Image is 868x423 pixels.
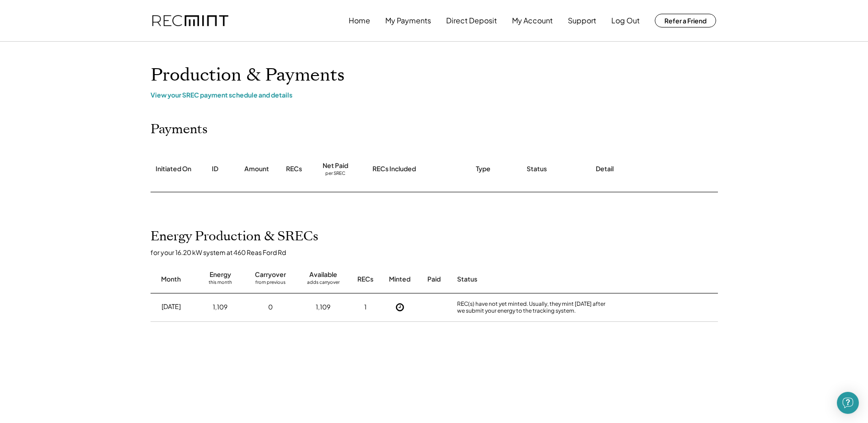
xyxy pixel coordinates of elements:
div: Energy [210,270,231,279]
button: Direct Deposit [446,11,497,30]
div: View your SREC payment schedule and details [151,91,718,99]
div: Detail [596,164,614,174]
button: Home [349,11,370,30]
img: recmint-logotype%403x.png [152,15,228,27]
div: Available [309,270,337,279]
button: Not Yet Minted [393,300,407,314]
div: 1 [364,303,367,312]
button: Refer a Friend [655,14,716,27]
div: from previous [255,279,286,288]
div: Minted [389,275,410,284]
div: Status [527,164,547,174]
div: Net Paid [323,161,348,170]
div: Type [476,164,491,174]
div: adds carryover [307,279,340,288]
div: Initiated On [156,164,191,174]
button: Log Out [611,11,640,30]
div: Open Intercom Messenger [837,392,859,414]
div: RECs [357,275,373,284]
div: Paid [427,275,441,284]
h2: Payments [151,122,208,137]
div: Amount [244,164,269,174]
button: My Account [512,11,553,30]
div: RECs Included [372,164,416,174]
div: 1,109 [316,303,330,312]
div: 1,109 [213,303,227,312]
div: Carryover [255,270,286,279]
div: 0 [268,303,273,312]
button: Support [568,11,596,30]
div: per SREC [325,170,345,177]
div: Status [457,275,613,284]
h2: Energy Production & SRECs [151,229,318,244]
div: for your 16.20 kW system at 460 Reas Ford Rd [151,248,727,256]
div: RECs [286,164,302,174]
div: Month [161,275,181,284]
div: REC(s) have not yet minted. Usually, they mint [DATE] after we submit your energy to the tracking... [457,300,613,315]
div: this month [209,279,232,288]
div: ID [212,164,218,174]
div: [DATE] [162,302,181,311]
button: My Payments [385,11,431,30]
h1: Production & Payments [151,65,718,86]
